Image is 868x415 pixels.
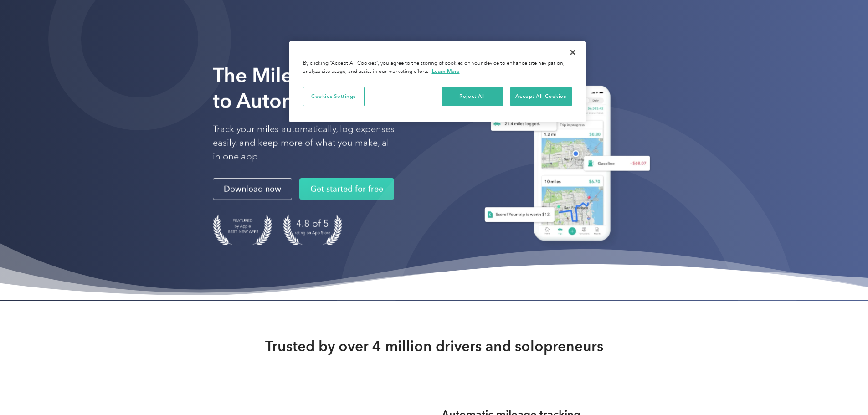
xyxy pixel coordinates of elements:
[563,42,583,62] button: Close
[283,215,342,245] img: 4.9 out of 5 stars on the app store
[303,60,572,76] div: By clicking “Accept All Cookies”, you agree to the storing of cookies on your device to enhance s...
[442,87,503,106] button: Reject All
[213,178,292,200] a: Download now
[213,63,454,113] strong: The Mileage Tracking App to Automate Your Logs
[213,215,272,245] img: Badge for Featured by Apple Best New Apps
[510,87,572,106] button: Accept All Cookies
[299,178,394,200] a: Get started for free
[213,123,395,164] p: Track your miles automatically, log expenses easily, and keep more of what you make, all in one app
[303,87,365,106] button: Cookies Settings
[289,41,586,122] div: Privacy
[289,41,586,122] div: Cookie banner
[432,68,460,74] a: More information about your privacy, opens in a new tab
[265,337,603,355] strong: Trusted by over 4 million drivers and solopreneurs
